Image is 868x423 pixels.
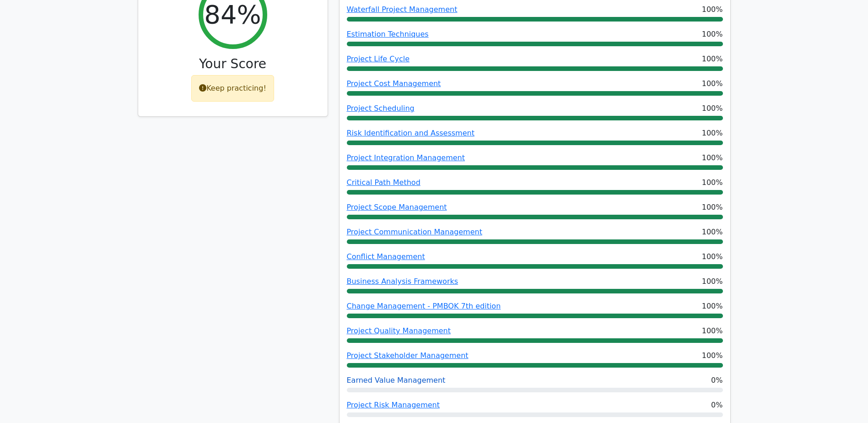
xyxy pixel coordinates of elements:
[347,153,465,162] a: Project Integration Management
[702,128,723,139] span: 100%
[347,228,482,236] a: Project Communication Management
[347,351,469,360] a: Project Stakeholder Management
[347,178,421,187] a: Critical Path Method
[702,54,723,65] span: 100%
[702,325,723,336] span: 100%
[347,203,447,211] a: Project Scope Management
[702,103,723,114] span: 100%
[702,177,723,188] span: 100%
[347,252,425,261] a: Conflict Management
[711,400,722,411] span: 0%
[347,326,451,335] a: Project Quality Management
[702,29,723,40] span: 100%
[711,375,722,386] span: 0%
[191,75,274,102] div: Keep practicing!
[347,54,410,63] a: Project Life Cycle
[347,104,415,113] a: Project Scheduling
[702,251,723,262] span: 100%
[702,350,723,361] span: 100%
[702,4,723,15] span: 100%
[347,401,440,409] a: Project Risk Management
[347,129,474,137] a: Risk Identification and Assessment
[347,376,446,385] a: Earned Value Management
[146,56,320,72] h3: Your Score
[347,277,458,286] a: Business Analysis Frameworks
[702,78,723,89] span: 100%
[347,302,501,310] a: Change Management - PMBOK 7th edition
[702,227,723,238] span: 100%
[702,202,723,213] span: 100%
[347,30,429,38] a: Estimation Techniques
[702,152,723,163] span: 100%
[702,276,723,287] span: 100%
[347,5,458,14] a: Waterfall Project Management
[702,301,723,312] span: 100%
[347,79,441,88] a: Project Cost Management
